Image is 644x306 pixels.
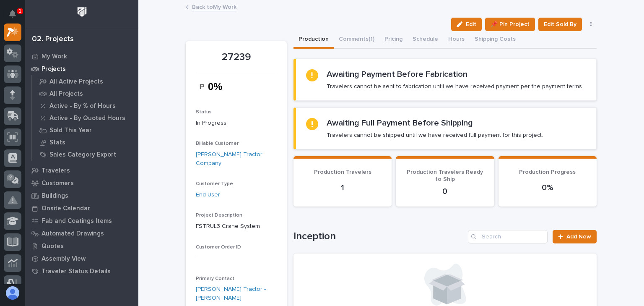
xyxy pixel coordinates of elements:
span: Edit Sold By [544,19,576,29]
p: 0% [509,183,587,193]
a: Automated Drawings [25,227,138,240]
span: Add New [566,234,591,240]
span: Customer Order ID [196,245,241,250]
span: Production Travelers Ready to Ship [407,169,483,182]
p: All Projects [49,90,83,98]
span: Billable Customer [196,141,239,146]
a: Back toMy Work [192,2,236,11]
a: Onsite Calendar [25,202,138,214]
a: Projects [25,63,138,75]
p: 0 [406,186,484,196]
img: Workspace Logo [74,4,90,20]
a: My Work [25,50,138,63]
span: Status [196,110,212,115]
p: Travelers cannot be shipped until we have received full payment for this project. [327,131,543,139]
span: Production Travelers [314,169,371,175]
p: Travelers cannot be sent to fabrication until we have received payment per the payment terms. [327,83,583,90]
p: Travelers [42,167,70,175]
p: Active - By % of Hours [49,102,116,110]
a: Sales Category Export [32,149,138,160]
a: Quotes [25,240,138,252]
button: Notifications [4,5,21,23]
p: Automated Drawings [42,230,104,238]
a: Add New [553,230,597,243]
a: Active - By Quoted Hours [32,112,138,124]
p: Stats [49,139,65,146]
p: Sales Category Export [49,151,116,159]
p: In Progress [196,119,277,128]
span: Edit [466,21,476,28]
p: 27239 [196,51,277,63]
button: Schedule [408,31,443,49]
a: All Active Projects [32,76,138,87]
input: Search [468,230,548,243]
a: Traveler Status Details [25,265,138,277]
p: 1 [304,183,382,193]
button: users-avatar [4,284,21,302]
h2: Awaiting Full Payment Before Shipping [327,118,473,128]
a: [PERSON_NAME] Tractor - [PERSON_NAME] [196,285,277,303]
span: Production Progress [519,169,576,175]
p: Quotes [42,243,64,250]
a: Stats [32,136,138,148]
button: Pricing [379,31,408,49]
a: Assembly View [25,252,138,265]
p: 1 [18,8,21,14]
button: 📌 Pin Project [485,18,535,31]
p: Active - By Quoted Hours [49,115,125,122]
a: Fab and Coatings Items [25,214,138,227]
p: Projects [42,65,66,73]
a: Customers [25,177,138,189]
button: Edit Sold By [538,18,582,31]
button: Edit [451,18,482,31]
a: Buildings [25,189,138,202]
button: Shipping Costs [470,31,521,49]
a: Active - By % of Hours [32,100,138,112]
span: Customer Type [196,181,233,186]
img: cobgEJGG-P1zGf4ka49uuxP1b_DhqP5jajm1Nw4v5O8 [196,77,236,96]
p: My Work [42,53,67,60]
p: Customers [42,180,74,187]
p: Fab and Coatings Items [42,217,112,225]
p: Onsite Calendar [42,205,90,212]
div: Notifications1 [10,10,21,24]
p: All Active Projects [49,78,103,86]
h2: Awaiting Payment Before Fabrication [327,69,467,79]
a: [PERSON_NAME] Tractor Company [196,150,277,168]
div: 02. Projects [32,35,74,44]
button: Hours [443,31,470,49]
p: Traveler Status Details [42,268,111,275]
p: FSTRUL3 Crane System [196,222,277,231]
span: Primary Contact [196,276,234,281]
span: Project Description [196,213,242,218]
a: All Projects [32,88,138,99]
h1: Inception [293,230,465,243]
span: 📌 Pin Project [491,19,530,29]
p: - [196,254,277,262]
p: Sold This Year [49,127,92,134]
button: Production [293,31,334,49]
p: Assembly View [42,255,86,263]
p: Buildings [42,192,68,200]
a: Sold This Year [32,124,138,136]
button: Comments (1) [334,31,379,49]
a: Travelers [25,164,138,177]
a: End User [196,191,220,199]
